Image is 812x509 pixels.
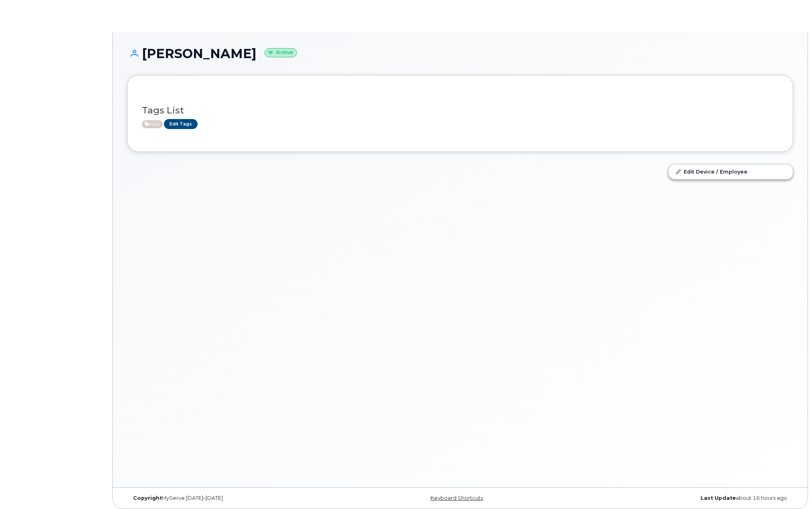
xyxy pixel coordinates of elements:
[430,495,483,501] a: Keyboard Shortcuts
[142,105,778,115] h3: Tags List
[127,46,793,61] h1: [PERSON_NAME]
[142,120,163,128] span: Active
[164,119,198,129] a: Edit Tags
[669,164,793,179] a: Edit Device / Employee
[701,495,736,501] strong: Last Update
[571,495,793,501] div: about 16 hours ago
[265,48,297,57] small: Active
[133,495,162,501] strong: Copyright
[127,495,349,501] div: MyServe [DATE]–[DATE]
